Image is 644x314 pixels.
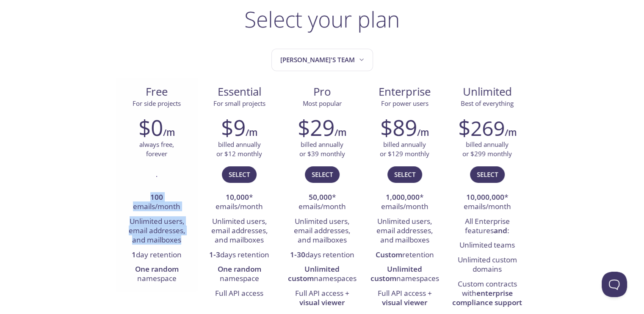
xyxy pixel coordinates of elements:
[133,99,181,107] span: For side projects
[222,166,257,182] button: Select
[387,166,422,182] button: Select
[602,272,627,297] iframe: Help Scout Beacon - Open
[299,297,345,307] strong: visual viewer
[122,248,192,262] li: day retention
[287,215,357,248] li: Unlimited users, email addresses, and mailboxes
[382,297,427,307] strong: visual viewer
[386,192,420,202] strong: 1,000,000
[466,192,504,202] strong: 10,000,000
[135,264,179,274] strong: One random
[122,262,192,286] li: namespace
[163,125,175,140] h6: /m
[305,166,340,182] button: Select
[452,238,522,253] li: Unlimited teams
[463,84,512,99] span: Unlimited
[150,192,163,202] strong: 100
[216,140,262,158] p: billed annually or $12 monthly
[205,85,274,99] span: Essential
[138,115,163,140] h2: $0
[417,125,429,140] h6: /m
[452,253,522,277] li: Unlimited custom domains
[287,262,357,286] li: namespaces
[213,99,265,107] span: For small projects
[458,115,505,140] h2: $
[226,192,249,202] strong: 10,000
[287,190,357,215] li: * emails/month
[452,277,522,311] li: Custom contracts with
[288,264,340,283] strong: Unlimited custom
[205,215,274,248] li: Unlimited users, email addresses, and mailboxes
[494,226,507,235] strong: and
[452,288,522,307] strong: enterprise compliance support
[122,215,192,248] li: Unlimited users, email addresses, and mailboxes
[205,262,274,286] li: namespace
[370,264,423,283] strong: Unlimited custom
[309,192,332,202] strong: 50,000
[376,250,402,259] strong: Custom
[370,286,439,311] li: Full API access +
[452,190,522,215] li: * emails/month
[452,215,522,239] li: All Enterprise features :
[122,85,191,99] span: Free
[303,99,342,107] span: Most popular
[505,125,517,140] h6: /m
[370,248,439,262] li: retention
[287,286,357,311] li: Full API access +
[271,49,373,71] button: Harsh's team
[380,115,417,140] h2: $89
[280,54,366,66] span: [PERSON_NAME]'s team
[394,169,415,180] span: Select
[218,264,261,274] strong: One random
[139,140,174,158] p: always free, forever
[209,250,220,259] strong: 1-3
[298,115,334,140] h2: $29
[370,262,439,286] li: namespaces
[370,85,439,99] span: Enterprise
[461,99,514,107] span: Best of everything
[122,190,192,215] li: emails/month
[370,190,439,215] li: * emails/month
[205,248,274,262] li: days retention
[132,250,136,259] strong: 1
[205,286,274,301] li: Full API access
[462,140,512,158] p: billed annually or $299 monthly
[287,85,357,99] span: Pro
[221,115,246,140] h2: $9
[290,250,305,259] strong: 1-30
[370,215,439,248] li: Unlimited users, email addresses, and mailboxes
[205,190,274,215] li: * emails/month
[380,140,429,158] p: billed annually or $129 monthly
[229,169,250,180] span: Select
[299,140,345,158] p: billed annually or $39 monthly
[477,169,498,180] span: Select
[470,114,505,142] span: 269
[381,99,428,107] span: For power users
[312,169,333,180] span: Select
[287,248,357,262] li: days retention
[334,125,346,140] h6: /m
[244,6,400,32] h1: Select your plan
[470,166,505,182] button: Select
[246,125,257,140] h6: /m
